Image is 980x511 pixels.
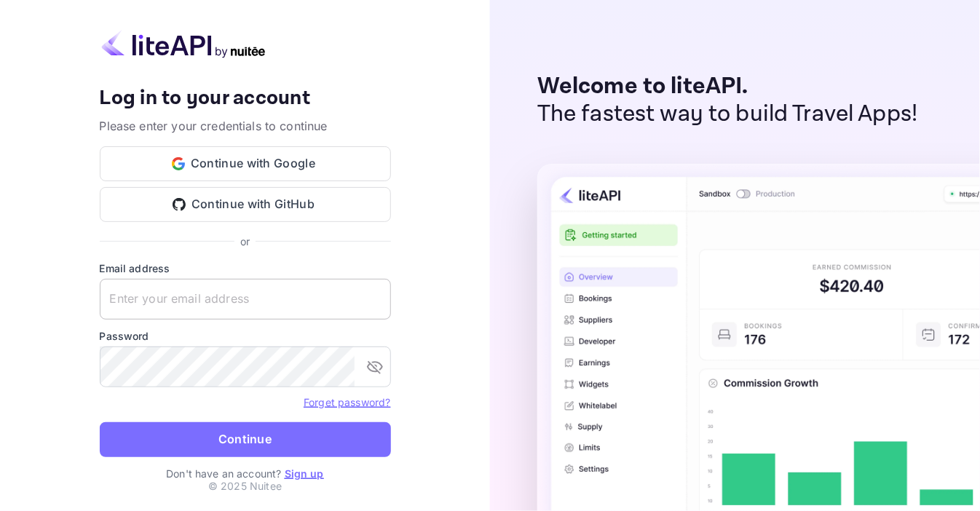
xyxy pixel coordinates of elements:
[285,467,324,480] a: Sign up
[100,86,391,111] h4: Log in to your account
[100,146,391,181] button: Continue with Google
[240,234,250,249] p: or
[100,187,391,222] button: Continue with GitHub
[360,352,390,381] button: toggle password visibility
[304,395,390,409] a: Forget password?
[100,279,391,320] input: Enter your email address
[100,30,267,58] img: liteapi
[100,261,391,276] label: Email address
[537,73,918,100] p: Welcome to liteAPI.
[100,328,391,344] label: Password
[100,117,391,135] p: Please enter your credentials to continue
[537,100,918,128] p: The fastest way to build Travel Apps!
[208,478,282,494] p: © 2025 Nuitee
[100,466,391,481] p: Don't have an account?
[100,422,391,457] button: Continue
[304,396,390,408] a: Forget password?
